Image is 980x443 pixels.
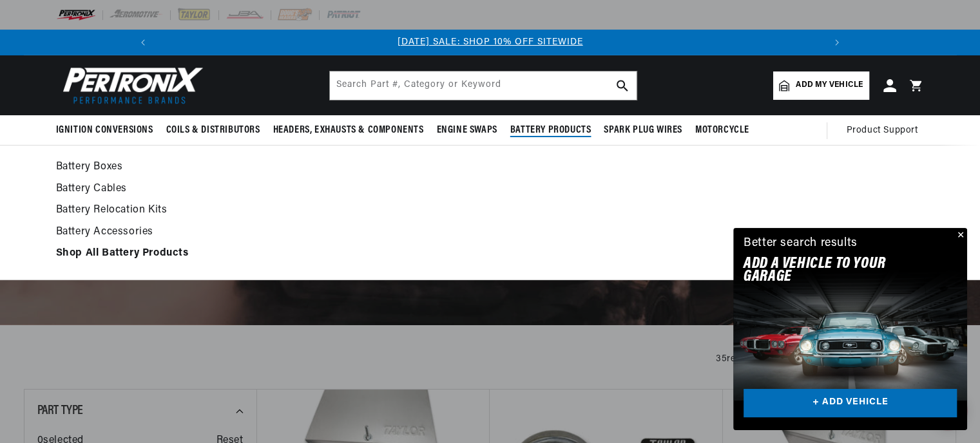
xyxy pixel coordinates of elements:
[847,115,925,146] summary: Product Support
[597,115,689,146] summary: Spark Plug Wires
[130,30,156,55] button: Translation missing: en.sections.announcements.previous_announcement
[744,234,858,253] div: Better search results
[437,124,497,137] span: Engine Swaps
[37,404,83,417] span: Part Type
[267,115,430,146] summary: Headers, Exhausts & Components
[716,354,756,364] span: 35 results
[56,248,189,258] strong: Shop All Battery Products
[430,115,504,146] summary: Engine Swaps
[166,124,260,137] span: Coils & Distributors
[56,63,204,108] img: Pertronix
[56,158,925,176] a: Battery Boxes
[510,124,591,137] span: Battery Products
[24,30,957,55] slideshow-component: Translation missing: en.sections.announcements.announcement_bar
[504,115,598,146] summary: Battery Products
[608,71,637,100] button: search button
[952,228,967,243] button: Close
[56,202,925,220] a: Battery Relocation Kits
[56,115,160,146] summary: Ignition Conversions
[695,124,749,137] span: Motorcycle
[604,124,682,137] span: Spark Plug Wires
[56,124,153,137] span: Ignition Conversions
[160,115,267,146] summary: Coils & Distributors
[689,115,756,146] summary: Motorcycle
[56,180,925,198] a: Battery Cables
[744,258,925,284] h2: Add A VEHICLE to your garage
[156,35,824,50] div: 1 of 3
[330,71,637,100] input: Search Part #, Category or Keyword
[156,35,824,50] div: Announcement
[773,71,869,100] a: Add my vehicle
[824,30,850,55] button: Translation missing: en.sections.announcements.next_announcement
[56,245,925,263] a: Shop All Battery Products
[847,124,918,138] span: Product Support
[273,124,424,137] span: Headers, Exhausts & Components
[796,79,863,91] span: Add my vehicle
[398,37,583,47] a: [DATE] SALE: SHOP 10% OFF SITEWIDE
[744,389,957,418] a: + ADD VEHICLE
[56,223,925,241] a: Battery Accessories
